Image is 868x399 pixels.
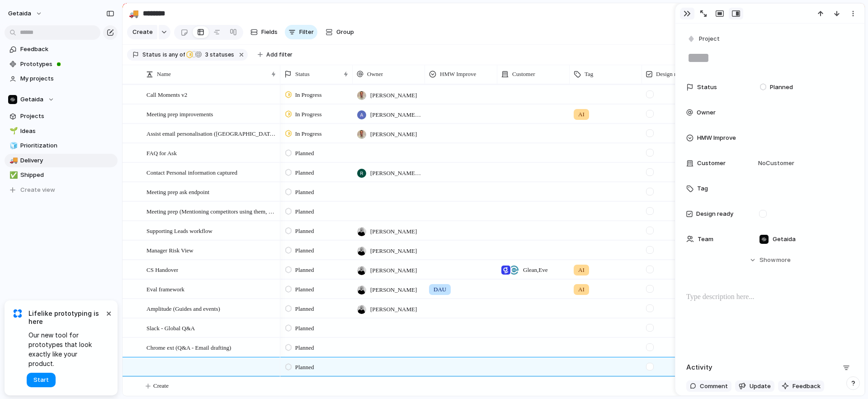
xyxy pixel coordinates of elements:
span: [PERSON_NAME] [PERSON_NAME] [370,169,421,178]
button: Project [685,33,722,46]
span: Manager Risk View [146,245,193,255]
span: Getaida [20,95,43,104]
span: Project [699,34,720,43]
span: Design ready [696,209,733,218]
span: Chrome ext (Q&A - Email drafting) [146,342,231,352]
span: Create [153,381,169,390]
span: Glean , Eve [523,266,548,275]
span: Create [132,28,153,37]
span: Status [295,70,310,79]
span: No Customer [755,159,794,168]
button: 🚚 [8,156,17,165]
span: Lifelike prototyping is here [28,309,104,326]
span: Planned [295,363,314,372]
span: is [163,51,167,59]
span: [PERSON_NAME] [370,130,417,139]
button: Create [127,25,157,39]
a: Projects [5,109,118,123]
span: Status [142,51,161,59]
span: Amplitude (Guides and events) [146,303,220,313]
span: CS Handover [146,264,178,275]
span: Team [698,235,713,244]
span: Show [759,256,776,265]
span: [PERSON_NAME] [370,305,417,314]
span: Meeting prep ask endpoint [146,186,209,197]
span: Customer [512,70,535,79]
span: Add filter [266,51,292,59]
button: Fields [247,25,281,39]
span: Group [336,28,354,37]
span: Prioritization [20,141,114,150]
button: ✅ [8,171,17,180]
button: Getaida [5,93,118,106]
span: Planned [295,207,314,216]
span: DAU [434,285,446,294]
span: [PERSON_NAME] [370,285,417,294]
span: more [776,256,791,265]
span: any of [167,51,185,59]
span: In Progress [295,110,322,119]
div: 🧊 [9,141,16,151]
div: 🌱 [9,126,16,136]
a: ✅Shipped [5,168,118,182]
span: HMW Improve [697,133,736,142]
span: Owner [367,70,383,79]
button: Comment [686,380,731,392]
span: Feedback [20,45,114,54]
button: 🚚 [127,6,141,21]
a: 🚚Delivery [5,154,118,167]
span: Eval framework [146,284,184,294]
button: Filter [285,25,317,39]
span: Name [157,70,171,79]
div: 🚚 [129,7,139,19]
span: Our new tool for prototypes that look exactly like your product. [28,330,104,368]
span: Planned [295,168,314,177]
button: Create view [5,183,118,197]
span: Design ready [656,70,687,79]
span: Comment [700,382,728,391]
span: Planned [770,83,793,92]
span: HMW Improve [440,70,476,79]
div: ✅ [9,170,16,180]
a: 🌱Ideas [5,124,118,138]
span: Supporting Leads workflow [146,225,212,236]
span: Projects [20,112,114,121]
div: 🚚 [9,155,16,166]
span: [PERSON_NAME] [370,247,417,256]
span: Contact Personal information captured [146,167,237,177]
button: Group [321,25,359,39]
span: Planned [295,246,314,255]
span: AI [578,266,585,275]
span: Prototypes [20,60,114,69]
span: Tag [585,70,593,79]
span: Planned [295,266,314,275]
span: In Progress [295,90,322,100]
span: My projects [20,74,114,83]
button: Dismiss [103,308,114,318]
span: statuses [203,51,234,59]
span: getaida [8,9,31,18]
a: 🧊Prioritization [5,139,118,152]
span: Filter [299,28,314,37]
span: Planned [295,343,314,352]
span: Update [750,382,771,391]
span: Ideas [20,127,114,136]
button: getaida [4,6,47,21]
span: Meeting prep (Mentioning competitors using them, or other similar companies) [146,206,277,216]
button: Showmore [686,252,854,268]
span: [PERSON_NAME] [370,227,417,236]
span: Customer [697,159,726,168]
span: Tag [697,184,708,193]
span: Getaida [773,235,796,244]
span: Slack - Global Q&A [146,323,195,333]
span: Meeting prep improvements [146,109,213,119]
span: Owner [697,108,716,117]
span: AI [578,110,585,119]
span: AI [578,285,585,294]
span: Planned [295,188,314,197]
button: 🌱 [8,127,17,136]
span: Call Moments v2 [146,89,187,100]
span: [PERSON_NAME] [370,266,417,275]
